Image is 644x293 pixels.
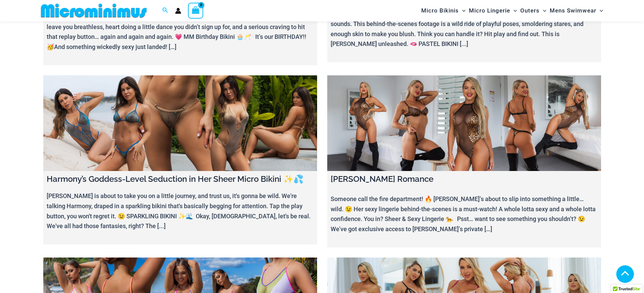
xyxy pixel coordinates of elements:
[327,75,601,171] a: Ilana Savage Romance
[519,2,548,19] a: OutersMenu ToggleMenu Toggle
[47,12,314,52] p: Warning: Peeking at [PERSON_NAME] & [PERSON_NAME] in the 2025 Birthday Bikinis might just leave y...
[331,174,598,184] h4: [PERSON_NAME] Romance
[467,2,519,19] a: Micro LingerieMenu ToggleMenu Toggle
[459,2,466,19] span: Menu Toggle
[540,2,546,19] span: Menu Toggle
[520,2,540,19] span: Outers
[550,2,596,19] span: Mens Swimwear
[43,75,317,171] a: Harmony’s Goddess-Level Seduction in Her Sheer Micro Bikini ✨💦
[548,2,605,19] a: Mens SwimwearMenu ToggleMenu Toggle
[47,174,314,184] h4: Harmony’s Goddess-Level Seduction in Her Sheer Micro Bikini ✨💦
[596,2,603,19] span: Menu Toggle
[47,191,314,231] p: [PERSON_NAME] is about to take you on a little journey, and trust us, it's gonna be wild. We're t...
[331,9,598,49] p: [PERSON_NAME] in a pastel bikini? Yeah, you read that right. And trust us, it's even better than ...
[38,3,149,18] img: MM SHOP LOGO FLAT
[510,2,517,19] span: Menu Toggle
[331,194,598,234] p: Someone call the fire department! 🔥 [PERSON_NAME]’s about to slip into something a little… wild. ...
[188,3,204,18] a: View Shopping Cart, empty
[175,8,181,14] a: Account icon link
[420,2,467,19] a: Micro BikinisMenu ToggleMenu Toggle
[419,1,606,20] nav: Site Navigation
[469,2,510,19] span: Micro Lingerie
[421,2,459,19] span: Micro Bikinis
[162,6,168,15] a: Search icon link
